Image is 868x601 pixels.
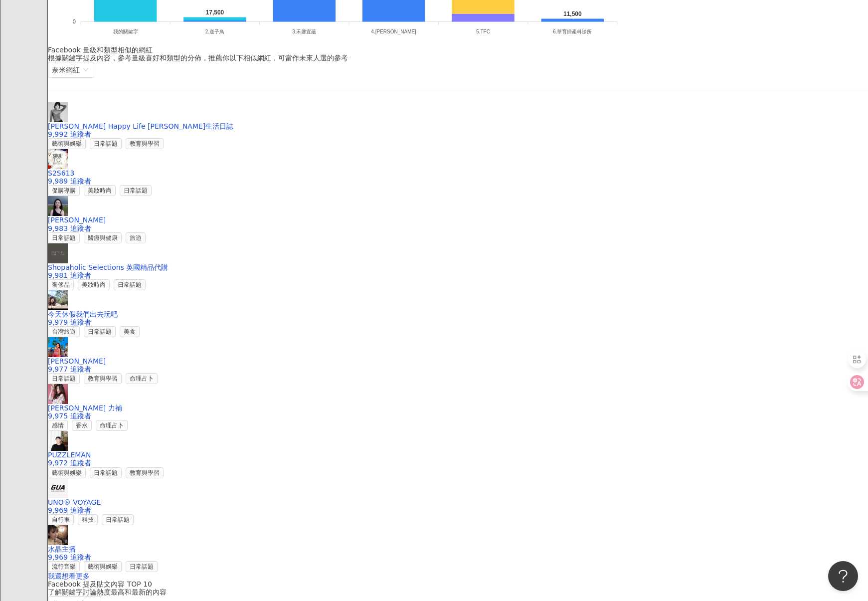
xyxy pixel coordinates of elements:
img: KOL Avatar [48,196,68,216]
div: 了解關鍵字討論熱度最高和最新的內容 [48,588,868,596]
span: 美妝時尚 [78,279,110,290]
a: KOL Avatar水晶主播9,969 追蹤者流行音樂藝術與娛樂日常話題 [48,525,868,572]
a: KOL Avatar[PERSON_NAME] 力補9,975 追蹤者感情香水命理占卜 [48,384,868,431]
div: 9,969 追蹤者 [48,506,868,514]
div: Shopaholic Selections 英國精品代購 [48,263,868,271]
div: 水晶主播 [48,545,868,553]
span: 藝術與娛樂 [48,467,86,478]
img: KOL Avatar [48,337,68,357]
tspan: 我的關鍵字 [113,29,138,34]
div: [PERSON_NAME] Happy Life [PERSON_NAME]生活日誌 [48,122,868,130]
div: 9,972 追蹤者 [48,459,868,467]
span: 奈米網紅 [52,62,90,77]
tspan: 6.華育婦產科診所 [553,29,592,34]
span: 日常話題 [114,279,146,290]
span: 日常話題 [48,232,80,243]
div: 9,979 追蹤者 [48,318,868,326]
tspan: 3.禾馨宜蘊 [292,29,316,34]
span: 日常話題 [90,467,122,478]
span: 自行車 [48,514,74,525]
span: 感情 [48,420,68,431]
a: 我還想看更多 [48,572,90,580]
img: KOL Avatar [48,525,68,545]
span: 教育與學習 [126,467,164,478]
img: KOL Avatar [48,290,68,310]
span: 日常話題 [90,138,122,149]
span: 日常話題 [120,185,152,196]
div: [PERSON_NAME] [48,357,868,365]
span: 流行音樂 [48,561,80,572]
img: KOL Avatar [48,243,68,263]
a: KOL Avatar今天休假我們出去玩吧9,979 追蹤者台灣旅遊日常話題美食 [48,290,868,337]
iframe: Help Scout Beacon - Open [828,561,858,591]
div: S2S613 [48,169,868,177]
span: 美食 [120,326,140,337]
span: 醫療與健康 [84,232,122,243]
span: 命理占卜 [96,420,128,431]
div: Facebook 提及貼文內容 TOP 10 [48,580,868,588]
span: 教育與學習 [84,373,122,384]
tspan: 4.[PERSON_NAME] [371,29,416,34]
a: KOL AvatarS2S6139,989 追蹤者促購導購美妝時尚日常話題 [48,149,868,196]
a: KOL AvatarPUZZLEMAN9,972 追蹤者藝術與娛樂日常話題教育與學習 [48,431,868,478]
span: 日常話題 [102,514,134,525]
div: [PERSON_NAME] 力補 [48,404,868,412]
span: 藝術與娛樂 [48,138,86,149]
a: KOL AvatarShopaholic Selections 英國精品代購9,981 追蹤者奢侈品美妝時尚日常話題 [48,243,868,290]
tspan: 0 [73,18,76,24]
div: 9,969 追蹤者 [48,553,868,561]
div: UNO® VOYAGE [48,498,868,506]
span: 日常話題 [126,561,158,572]
span: 旅遊 [126,232,146,243]
img: KOL Avatar [48,431,68,451]
span: 美妝時尚 [84,185,116,196]
div: [PERSON_NAME] [48,216,868,224]
span: 藝術與娛樂 [84,561,122,572]
div: 9,983 追蹤者 [48,224,868,232]
tspan: 5.TFC [476,29,490,34]
div: 9,989 追蹤者 [48,177,868,185]
div: Facebook 量級和類型相似的網紅 [48,46,868,54]
tspan: 2.送子鳥 [205,29,224,34]
span: 教育與學習 [126,138,164,149]
img: KOL Avatar [48,478,68,498]
a: KOL Avatar[PERSON_NAME]9,977 追蹤者日常話題教育與學習命理占卜 [48,337,868,384]
div: 根據關鍵字提及內容，參考量級喜好和類型的分佈，推薦你以下相似網紅，可當作未來人選的參考 [48,54,868,62]
div: PUZZLEMAN [48,451,868,459]
span: 促購導購 [48,185,80,196]
a: KOL Avatar[PERSON_NAME]9,983 追蹤者日常話題醫療與健康旅遊 [48,196,868,243]
div: 9,981 追蹤者 [48,271,868,279]
img: KOL Avatar [48,149,68,169]
img: KOL Avatar [48,384,68,404]
div: 9,977 追蹤者 [48,365,868,373]
span: 台灣旅遊 [48,326,80,337]
a: KOL Avatar[PERSON_NAME] Happy Life [PERSON_NAME]生活日誌9,992 追蹤者藝術與娛樂日常話題教育與學習 [48,102,868,149]
a: KOL AvatarUNO® VOYAGE9,969 追蹤者自行車科技日常話題 [48,478,868,525]
img: KOL Avatar [48,102,68,122]
div: 今天休假我們出去玩吧 [48,310,868,318]
div: 9,992 追蹤者 [48,130,868,138]
span: 日常話題 [84,326,116,337]
span: 科技 [78,514,98,525]
div: 9,975 追蹤者 [48,412,868,420]
span: 奢侈品 [48,279,74,290]
span: 日常話題 [48,373,80,384]
span: 命理占卜 [126,373,158,384]
span: 香水 [72,420,92,431]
